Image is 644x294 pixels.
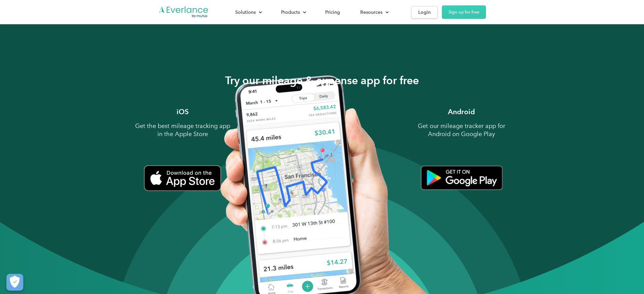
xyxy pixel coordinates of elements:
div: Solutions [235,8,256,17]
div: Products [281,8,300,17]
div: Resources [354,6,394,18]
h2: Try our mileage & expense app for free [225,74,419,87]
div: Products [274,6,312,18]
a: Go to homepage [158,6,209,19]
p: Get our mileage tracker app for Android on Google Play [411,122,512,138]
h3: iOS [177,107,189,117]
a: Pricing [318,6,347,18]
a: Login [411,6,438,19]
div: Login [418,8,431,17]
h3: Android [448,107,475,117]
div: Solutions [228,6,268,18]
div: Pricing [325,8,340,17]
img: iPhone mileage tracker [144,165,221,191]
button: Cookies Settings [6,274,23,291]
a: Sign up for free [442,5,486,19]
p: Get the best mileage tracking app in the Apple Store [132,122,233,138]
div: Resources [360,8,382,17]
img: Android mileage tracker [420,165,503,190]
